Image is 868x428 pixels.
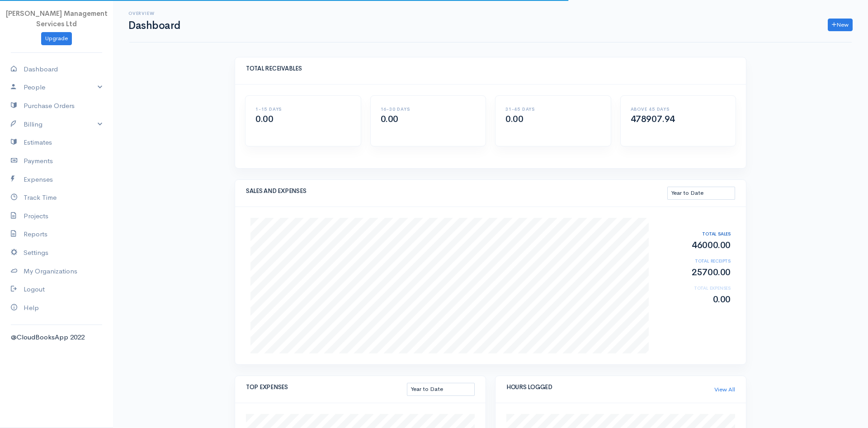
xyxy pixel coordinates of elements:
h6: 31-45 DAYS [505,107,601,112]
h6: TOTAL SALES [658,231,731,236]
div: @CloudBooksApp 2022 [11,332,102,343]
h5: TOP EXPENSES [246,384,407,390]
a: View All [714,385,735,394]
h6: 1-15 DAYS [255,107,351,112]
h2: 0.00 [658,295,731,305]
a: New [828,19,853,32]
h2: 25700.00 [658,268,731,277]
span: 0.00 [381,113,398,125]
h5: TOTAL RECEIVABLES [246,66,735,72]
h6: TOTAL RECEIPTS [658,259,731,263]
h1: Dashboard [128,20,180,31]
h6: ABOVE 45 DAYS [631,107,726,112]
span: 478907.94 [631,113,675,125]
h5: HOURS LOGGED [506,384,714,390]
span: 0.00 [255,113,273,125]
h5: SALES AND EXPENSES [246,188,667,194]
h6: Overview [128,11,180,16]
h6: 16-30 DAYS [381,107,476,112]
h6: TOTAL EXPENSES [658,286,731,291]
a: Upgrade [41,32,72,45]
span: 0.00 [505,113,523,125]
span: [PERSON_NAME] Management Services Ltd [6,9,108,28]
h2: 46000.00 [658,240,731,250]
